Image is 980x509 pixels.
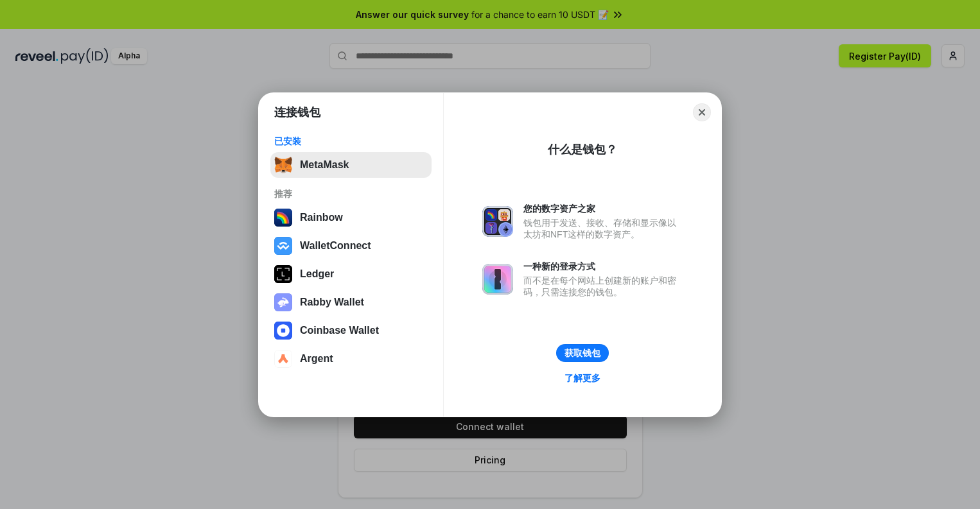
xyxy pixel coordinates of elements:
div: 您的数字资产之家 [523,203,683,214]
button: Rabby Wallet [270,289,432,315]
button: Rainbow [270,205,432,230]
div: 已安装 [274,135,428,147]
div: Rainbow [300,212,343,223]
img: svg+xml,%3Csvg%20width%3D%2228%22%20height%3D%2228%22%20viewBox%3D%220%200%2028%2028%22%20fill%3D... [274,322,292,340]
button: Argent [270,346,432,372]
img: svg+xml,%3Csvg%20xmlns%3D%22http%3A%2F%2Fwww.w3.org%2F2000%2Fsvg%22%20fill%3D%22none%22%20viewBox... [482,206,513,237]
div: 一种新的登录方式 [523,261,683,272]
button: MetaMask [270,152,432,178]
div: 推荐 [274,188,428,200]
div: WalletConnect [300,240,371,252]
button: Ledger [270,261,432,287]
button: Close [693,103,711,121]
div: 而不是在每个网站上创建新的账户和密码，只需连接您的钱包。 [523,275,683,298]
div: 钱包用于发送、接收、存储和显示像以太坊和NFT这样的数字资产。 [523,217,683,240]
img: svg+xml,%3Csvg%20width%3D%2228%22%20height%3D%2228%22%20viewBox%3D%220%200%2028%2028%22%20fill%3D... [274,237,292,255]
img: svg+xml,%3Csvg%20width%3D%2228%22%20height%3D%2228%22%20viewBox%3D%220%200%2028%2028%22%20fill%3D... [274,350,292,368]
img: svg+xml,%3Csvg%20xmlns%3D%22http%3A%2F%2Fwww.w3.org%2F2000%2Fsvg%22%20fill%3D%22none%22%20viewBox... [482,264,513,295]
div: Rabby Wallet [300,297,364,308]
img: svg+xml,%3Csvg%20fill%3D%22none%22%20height%3D%2233%22%20viewBox%3D%220%200%2035%2033%22%20width%... [274,156,292,174]
div: Ledger [300,268,334,280]
h1: 连接钱包 [274,105,320,120]
button: Coinbase Wallet [270,318,432,343]
div: Argent [300,353,333,365]
div: Coinbase Wallet [300,325,379,336]
div: 获取钱包 [564,347,600,359]
img: svg+xml,%3Csvg%20xmlns%3D%22http%3A%2F%2Fwww.w3.org%2F2000%2Fsvg%22%20width%3D%2228%22%20height%3... [274,265,292,283]
div: MetaMask [300,159,349,171]
div: 了解更多 [564,372,600,384]
a: 了解更多 [557,370,608,386]
img: svg+xml,%3Csvg%20width%3D%22120%22%20height%3D%22120%22%20viewBox%3D%220%200%20120%20120%22%20fil... [274,209,292,227]
img: svg+xml,%3Csvg%20xmlns%3D%22http%3A%2F%2Fwww.w3.org%2F2000%2Fsvg%22%20fill%3D%22none%22%20viewBox... [274,293,292,311]
div: 什么是钱包？ [548,142,617,157]
button: WalletConnect [270,233,432,259]
button: 获取钱包 [556,344,609,362]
